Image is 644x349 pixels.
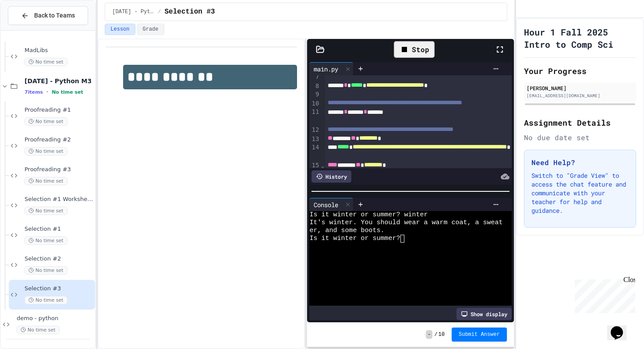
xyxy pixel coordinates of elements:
button: Back to Teams [8,6,88,25]
span: Proofreading #3 [25,166,93,173]
div: 15 [309,161,320,170]
button: Grade [137,24,164,35]
span: MadLibs [25,47,93,54]
span: No time set [25,266,67,275]
span: / [158,8,161,15]
span: No time set [17,326,60,334]
span: • [46,88,48,95]
div: 10 [309,99,320,108]
span: No time set [25,147,67,155]
div: [EMAIL_ADDRESS][DOMAIN_NAME] [527,92,633,99]
span: It's winter. You should wear a warm coat, a sweat [309,219,502,227]
span: Selection #2 [25,255,93,263]
span: No time set [25,58,67,66]
span: Is it winter or summer? winter [309,211,428,219]
span: 10 [439,331,445,338]
span: No time set [25,117,67,126]
div: Stop [394,41,435,58]
span: Is it winter or summer? [309,235,400,243]
span: demo - python [17,315,93,322]
div: main.py [309,64,343,74]
button: Lesson [105,24,135,35]
span: / [434,331,437,338]
button: Submit Answer [452,328,507,342]
span: Proofreading #2 [25,136,93,144]
span: No time set [25,296,67,304]
h3: Need Help? [531,157,629,168]
div: 12 [309,126,320,134]
div: 7 [309,73,320,81]
span: Sept 24 - Python M3 [112,8,154,15]
span: Back to Teams [34,11,75,20]
span: Proofreading #1 [25,106,93,114]
span: Selection #3 [25,285,93,293]
span: Selection #1 [25,226,93,233]
h1: Hour 1 Fall 2025 Intro to Comp Sci [524,26,636,50]
iframe: chat widget [607,314,635,340]
div: 9 [309,90,320,99]
div: Show display [456,308,512,320]
span: Submit Answer [459,331,500,338]
div: 11 [309,108,320,126]
span: Selection #3 [165,7,215,17]
span: No time set [52,89,83,95]
div: History [311,170,351,183]
span: [DATE] - Python M3 [25,77,93,85]
div: Console [309,198,354,211]
div: No due date set [524,132,636,143]
h2: Assignment Details [524,116,636,129]
div: 13 [309,135,320,144]
div: [PERSON_NAME] [527,84,633,92]
p: Switch to "Grade View" to access the chat feature and communicate with your teacher for help and ... [531,171,629,215]
span: - [426,330,432,339]
span: 7 items [25,89,43,95]
div: 8 [309,82,320,91]
span: Fold line [320,162,325,169]
span: Selection #1 Worksheet Verify [25,196,93,203]
div: main.py [309,62,354,75]
div: 14 [309,143,320,161]
span: er, and some boots. [309,227,384,235]
span: No time set [25,177,67,185]
span: No time set [25,236,67,245]
iframe: chat widget [571,276,635,313]
div: Chat with us now!Close [4,4,60,56]
h2: Your Progress [524,65,636,77]
div: Console [309,200,343,209]
span: No time set [25,207,67,215]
